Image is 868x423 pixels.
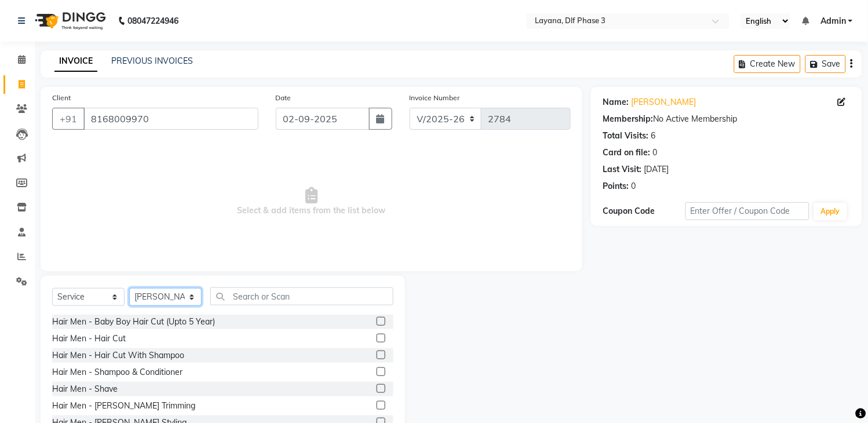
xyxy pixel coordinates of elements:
[631,96,696,108] a: [PERSON_NAME]
[52,333,126,345] div: Hair Men - Hair Cut
[734,55,801,73] button: Create New
[52,108,85,130] button: +91
[644,163,669,176] div: [DATE]
[603,113,653,125] div: Membership:
[52,383,118,395] div: Hair Men - Shave
[52,316,215,328] div: Hair Men - Baby Boy Hair Cut (Upto 5 Year)
[631,180,636,192] div: 0
[30,5,109,37] img: logo
[603,205,685,217] div: Coupon Code
[127,5,178,37] b: 08047224946
[52,93,71,103] label: Client
[603,130,648,142] div: Total Visits:
[52,144,571,260] span: Select & add items from the list below
[410,93,460,103] label: Invoice Number
[603,163,641,176] div: Last Visit:
[52,366,183,378] div: Hair Men - Shampoo & Conditioner
[603,113,851,125] div: No Active Membership
[805,55,846,73] button: Save
[603,147,650,159] div: Card on file:
[83,108,258,130] input: Search by Name/Mobile/Email/Code
[651,130,655,142] div: 6
[52,400,195,412] div: Hair Men - [PERSON_NAME] Trimming
[54,51,97,72] a: INVOICE
[685,202,809,220] input: Enter Offer / Coupon Code
[603,96,629,108] div: Name:
[652,147,657,159] div: 0
[603,180,629,192] div: Points:
[52,349,184,362] div: Hair Men - Hair Cut With Shampoo
[814,203,847,220] button: Apply
[210,287,393,305] input: Search or Scan
[276,93,291,103] label: Date
[111,56,193,66] a: PREVIOUS INVOICES
[820,15,846,27] span: Admin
